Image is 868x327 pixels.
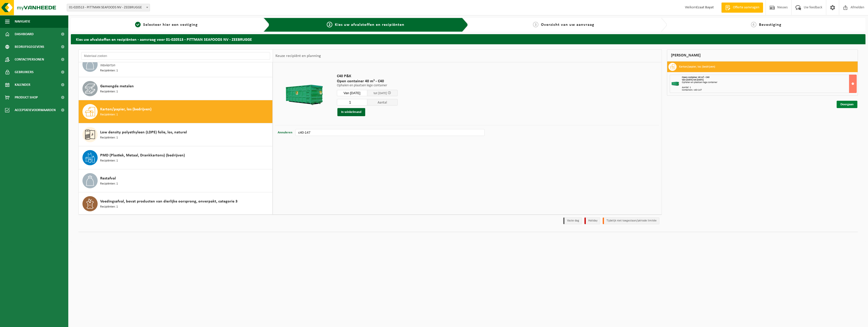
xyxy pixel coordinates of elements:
span: Gemengde metalen [100,83,134,89]
span: Navigatie [15,15,30,28]
button: Bedrijfsrestafval Waxkarton Recipiënten: 1 [79,53,273,77]
span: Kalender [15,78,30,91]
strong: Van [DATE] tot [DATE] [682,78,704,81]
div: Keuze recipiënt en planning [273,50,323,62]
span: Recipiënten: 1 [100,181,118,186]
input: Materiaal zoeken [81,52,270,60]
span: Aantal [367,99,398,106]
span: tot [DATE] [374,92,387,95]
div: Aantal: 1 [682,86,857,89]
span: PMD (Plastiek, Metaal, Drankkartons) (bedrijven) [100,152,185,158]
li: Holiday [584,217,600,224]
a: Offerte aanvragen [721,3,763,13]
span: Selecteer hier een vestiging [143,23,198,27]
button: PMD (Plastiek, Metaal, Drankkartons) (bedrijven) Recipiënten: 1 [79,146,273,169]
span: Annuleren [278,131,292,134]
span: Restafval [100,175,116,181]
h3: Karton/papier, los (bedrijven) [679,63,715,71]
div: Ophalen en plaatsen lege container [682,81,857,84]
a: 1Selecteer hier een vestiging [73,22,259,28]
strong: Ezaat Bayat [696,6,714,9]
span: 1 [135,22,141,27]
span: Gebruikers [15,66,34,78]
span: Recipiënten: 1 [100,89,118,94]
button: In winkelmand [337,108,365,116]
button: Annuleren [277,129,293,136]
button: Karton/papier, los (bedrijven) Recipiënten: 1 [79,100,273,123]
span: 2 [327,22,332,27]
span: Recipiënten: 1 [100,112,118,117]
span: Waxkarton [100,63,115,68]
span: Bevestiging [759,23,782,27]
span: Acceptatievoorwaarden [15,104,56,116]
span: Open container 40 m³ - C40 [682,76,709,79]
button: Voedingsafval, bevat producten van dierlijke oorsprong, onverpakt, categorie 3 Recipiënten: 1 [79,192,273,215]
button: Restafval Recipiënten: 1 [79,169,273,192]
span: Product Shop [15,91,38,104]
p: Ophalen en plaatsen lege container [337,84,398,87]
span: Recipiënten: 1 [100,205,118,209]
span: Contactpersonen [15,53,44,66]
input: Selecteer datum [337,90,367,96]
span: 4 [751,22,756,27]
span: Voedingsafval, bevat producten van dierlijke oorsprong, onverpakt, categorie 3 [100,198,237,205]
span: 3 [533,22,538,27]
span: Low density polyethyleen (LDPE) folie, los, naturel [100,129,187,135]
button: Low density polyethyleen (LDPE) folie, los, naturel Recipiënten: 1 [79,123,273,146]
div: Containers: c40-147 [682,89,857,91]
a: Doorgaan [837,101,857,108]
span: Dashboard [15,28,34,40]
span: C40 P&K [337,74,398,79]
span: Open container 40 m³ - C40 [337,79,398,84]
span: Recipiënten: 1 [100,158,118,163]
span: 01-020513 - PITTMAN SEAFOODS NV - ZEEBRUGGE [67,4,150,11]
span: Karton/papier, los (bedrijven) [100,106,151,112]
input: bv. C10-005 [295,129,485,136]
li: Tijdelijk niet toegestaan/période limitée [603,217,659,224]
span: Bedrijfsgegevens [15,40,44,53]
span: Recipiënten: 1 [100,135,118,140]
span: Offerte aanvragen [732,5,761,10]
h2: Kies uw afvalstoffen en recipiënten - aanvraag voor 01-020513 - PITTMAN SEAFOODS NV - ZEEBRUGGE [71,34,865,44]
div: [PERSON_NAME] [667,49,858,62]
span: Overzicht van uw aanvraag [541,23,594,27]
span: Recipiënten: 1 [100,68,118,73]
span: Kies uw afvalstoffen en recipiënten [335,23,404,27]
li: Vaste dag [563,217,582,224]
button: Gemengde metalen Recipiënten: 1 [79,77,273,100]
span: 01-020513 - PITTMAN SEAFOODS NV - ZEEBRUGGE [67,4,150,11]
